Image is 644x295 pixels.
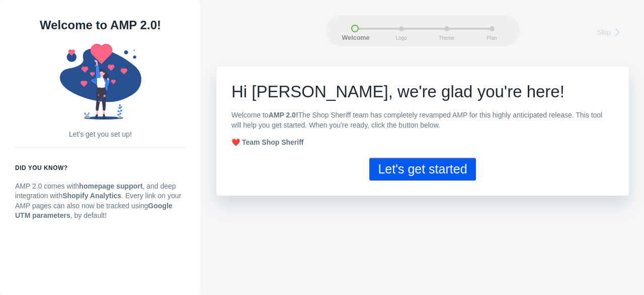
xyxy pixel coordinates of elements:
a: Skip [597,25,626,38]
span: Logo [389,35,414,41]
h1: Welcome to AMP 2.0! [15,15,186,35]
span: Welcome [342,35,367,42]
strong: ❤️ Team Shop Sheriff [231,138,304,146]
span: Hi [PERSON_NAME], w [231,82,410,101]
p: AMP 2.0 comes with , and deep integration with . Every link on your AMP pages can also now be tra... [15,182,186,221]
span: Theme [434,35,459,41]
span: Plan [479,35,505,41]
b: AMP 2.0! [269,111,298,119]
h1: e're glad you're here! [231,82,614,102]
p: Let's get you set up! [15,130,186,140]
strong: homepage support [79,182,142,190]
strong: Shopify Analytics [62,192,121,200]
h6: Did you know? [15,163,186,173]
strong: Google UTM parameters [15,202,173,220]
button: Let's get started [369,158,475,181]
iframe: Drift Widget Chat Controller [594,245,632,283]
span: Skip [597,27,611,37]
p: Welcome to The Shop Sheriff team has completely revamped AMP for this highly anticipated release.... [231,110,614,130]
